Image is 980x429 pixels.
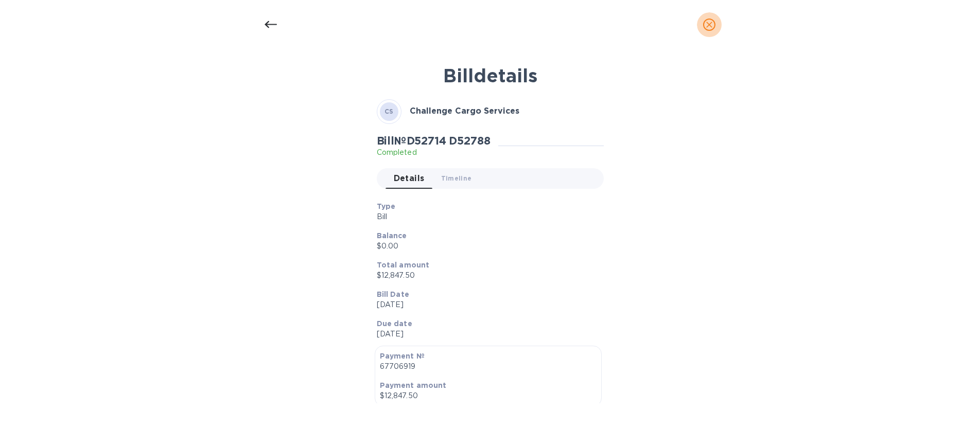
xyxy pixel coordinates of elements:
[377,134,491,147] h2: Bill № D52714 D52788
[380,361,597,372] p: 67706919
[384,108,394,115] b: CS
[377,202,396,210] b: Type
[443,64,537,87] b: Bill details
[394,171,425,186] span: Details
[377,319,412,328] b: Due date
[377,270,596,281] p: $12,847.50
[441,173,472,184] span: Timeline
[697,12,722,37] button: close
[380,352,425,360] b: Payment №
[377,261,430,269] b: Total amount
[380,381,447,389] b: Payment amount
[377,290,409,298] b: Bill Date
[410,106,519,116] b: Challenge Cargo Services
[377,241,596,252] p: $0.00
[377,211,596,222] p: Bill
[380,390,597,401] p: $12,847.50
[377,231,407,240] b: Balance
[377,329,596,339] p: [DATE]
[377,299,596,310] p: [DATE]
[377,147,491,158] p: Completed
